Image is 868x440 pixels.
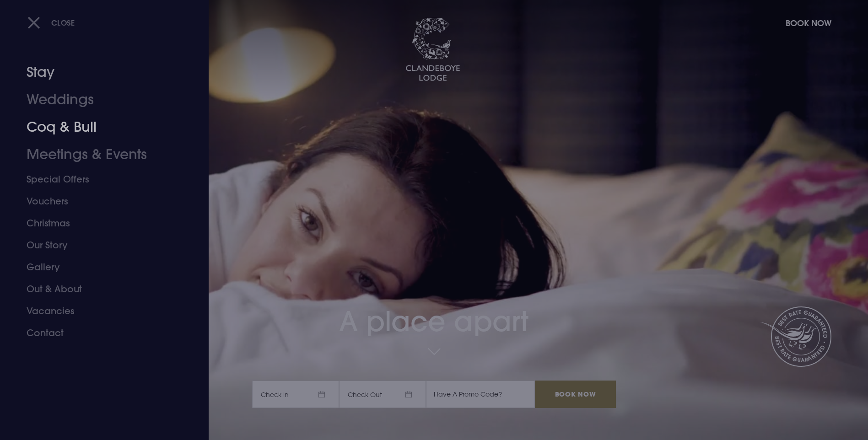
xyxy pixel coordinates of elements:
[27,300,171,322] a: Vacancies
[27,86,171,113] a: Weddings
[27,322,171,344] a: Contact
[27,168,171,190] a: Special Offers
[27,256,171,278] a: Gallery
[27,190,171,212] a: Vouchers
[27,278,171,300] a: Out & About
[27,212,171,234] a: Christmas
[51,18,75,27] span: Close
[27,13,75,32] button: Close
[27,59,171,86] a: Stay
[27,141,171,168] a: Meetings & Events
[27,113,171,141] a: Coq & Bull
[27,234,171,256] a: Our Story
